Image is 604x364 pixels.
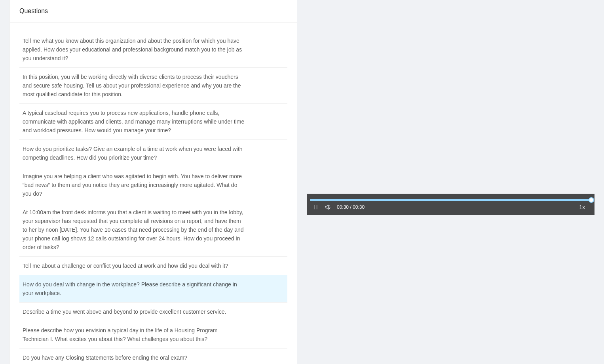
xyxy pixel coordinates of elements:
span: sound [325,204,330,210]
td: Please describe how you envision a typical day in the life of a Housing Program Technician I. Wha... [19,321,248,349]
span: 1x [579,203,585,212]
td: At 10:00am the front desk informs you that a client is waiting to meet with you in the lobby, you... [19,203,248,257]
td: Imagine you are helping a client who was agitated to begin with. You have to deliver more “bad ne... [19,167,248,203]
span: pause [313,204,319,210]
td: A typical caseload requires you to process new applications, handle phone calls, communicate with... [19,104,248,140]
td: Describe a time you went above and beyond to provide excellent customer service. [19,303,248,321]
td: Tell me about a challenge or conflict you faced at work and how did you deal with it? [19,257,248,275]
td: How do you prioritize tasks? Give an example of a time at work when you were faced with competing... [19,140,248,167]
div: 00:30 / 00:30 [337,204,365,211]
td: In this position, you will be working directly with diverse clients to process their vouchers and... [19,68,248,104]
td: Tell me what you know about this organization and about the position for which you have applied. ... [19,32,248,68]
td: How do you deal with change in the workplace? Please describe a significant change in your workpl... [19,275,248,303]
